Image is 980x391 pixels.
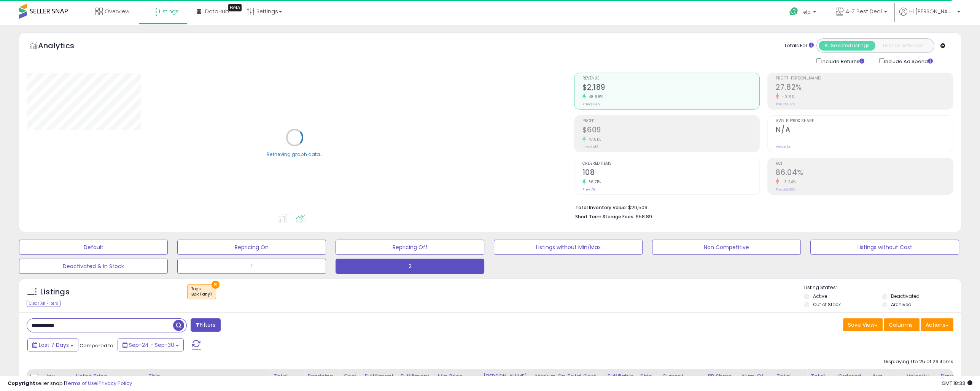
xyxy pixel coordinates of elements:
div: Current Buybox Price [662,372,701,388]
button: 1 [177,259,326,274]
div: Total Profit [273,372,301,388]
span: DataHub [205,8,229,15]
small: Prev: 79 [582,187,595,192]
span: Help [800,9,811,15]
div: Fulfillment Cost [364,372,394,388]
h2: $2,189 [582,83,760,93]
h2: 86.04% [776,168,953,178]
div: Include Returns [811,57,873,65]
button: Listings without Cost [810,240,959,255]
small: 47.61% [586,137,601,142]
label: Deactivated [891,293,920,299]
span: Avg. Buybox Share [776,119,953,123]
span: Hi [PERSON_NAME] [909,8,955,15]
small: Prev: N/A [776,145,791,149]
div: Ship Price [640,372,655,388]
button: All Selected Listings [819,41,875,51]
div: Retrieving graph data.. [267,151,322,157]
span: 2025-10-8 18:33 GMT [942,380,972,387]
span: Ordered Items [582,162,760,166]
div: Listed Price [76,372,142,380]
div: Title [148,372,267,380]
small: Prev: $1,472 [582,102,601,106]
div: Include Ad Spend [873,57,945,65]
button: Last 7 Days [27,339,78,351]
span: Compared to: [80,342,115,349]
button: Non Competitive [652,240,801,255]
div: [PERSON_NAME] [484,372,529,380]
button: Default [19,240,168,255]
small: -3.24% [779,179,796,185]
label: Active [813,293,827,299]
h5: Listings [40,287,70,297]
span: Columns [889,321,913,329]
button: Repricing On [177,240,326,255]
div: Repricing [307,372,337,380]
span: Listings [159,8,179,15]
button: Save View [843,318,883,331]
span: Profit [582,119,760,123]
i: Get Help [789,7,799,16]
h2: $609 [582,126,760,136]
span: Revenue [582,76,760,81]
div: Displaying 1 to 25 of 29 items [884,358,953,366]
button: Listings without Min/Max [494,240,643,255]
strong: Copyright [8,380,35,387]
a: Privacy Policy [99,380,132,387]
div: Fulfillable Quantity [608,372,634,388]
span: Last 7 Days [39,341,69,349]
li: $20,509 [575,202,948,211]
div: Ordered Items [838,372,865,388]
a: Help [783,1,824,25]
label: Out of Stock [813,301,841,308]
a: Hi [PERSON_NAME] [899,8,960,25]
div: Totals For [784,42,814,49]
h5: Analytics [38,40,89,53]
div: Fulfillment [400,372,431,380]
span: ROI [776,162,953,166]
div: Markup on Total Cost [535,372,601,380]
small: -0.71% [779,94,794,100]
b: Short Term Storage Fees: [575,213,635,220]
button: Filters [191,318,220,332]
div: Num of Comp. [742,372,770,388]
h2: N/A [776,126,953,136]
span: A-Z Best Deal [846,8,882,15]
div: BDR (any) [191,292,212,297]
h2: 27.82% [776,83,953,93]
span: Overview [105,8,129,15]
div: seller snap | | [8,380,132,387]
span: Tags : [191,286,212,297]
span: Sep-24 - Sep-30 [129,341,174,349]
p: Listing States: [804,284,961,291]
small: Prev: 88.92% [776,187,795,192]
div: Velocity [906,372,934,380]
button: Listings With Cost [875,41,932,51]
a: Terms of Use [65,380,97,387]
button: Deactivated & In Stock [19,259,168,274]
div: BB Share 24h. [708,372,735,388]
button: Columns [884,318,920,331]
button: 2 [336,259,484,274]
button: Actions [921,318,953,331]
span: $58.89 [636,213,652,220]
small: 36.71% [586,179,601,185]
div: Clear All Filters [27,300,60,307]
div: Inv. value [47,372,69,388]
div: Cost [343,372,358,380]
div: Min Price [438,372,477,380]
small: Prev: $413 [582,145,598,149]
small: Prev: 28.02% [776,102,795,106]
label: Archived [891,301,912,308]
button: × [212,281,220,289]
b: Total Inventory Value: [575,204,627,211]
small: 48.66% [586,94,603,100]
span: Profit [PERSON_NAME] [776,76,953,81]
button: Repricing Off [336,240,484,255]
div: Days In Stock [940,372,968,388]
h2: 108 [582,168,760,178]
div: Total Rev. [776,372,804,388]
div: Tooltip anchor [228,4,242,11]
button: Sep-24 - Sep-30 [118,339,184,351]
